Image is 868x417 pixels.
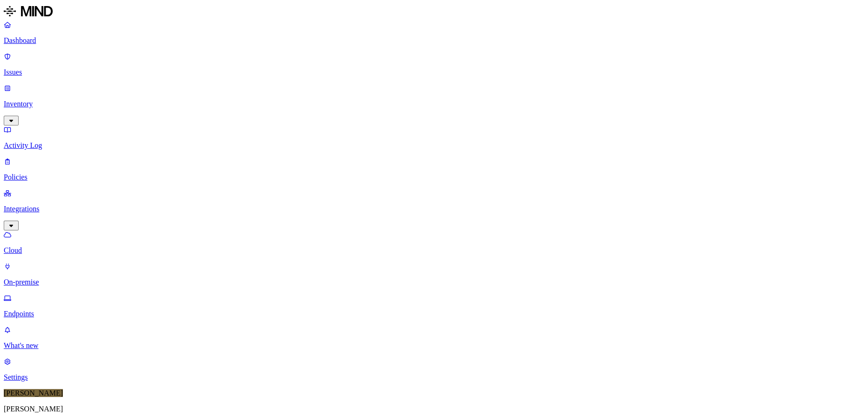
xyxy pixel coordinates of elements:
a: Inventory [4,84,864,124]
p: Inventory [4,100,864,108]
img: MIND [4,4,53,19]
a: On-premise [4,262,864,286]
p: Issues [4,68,864,76]
p: Dashboard [4,36,864,45]
p: Settings [4,373,864,382]
a: Issues [4,52,864,76]
a: Activity Log [4,125,864,150]
span: [PERSON_NAME] [4,389,63,397]
a: Settings [4,357,864,382]
a: Integrations [4,189,864,229]
p: Activity Log [4,141,864,150]
a: Cloud [4,230,864,255]
p: What's new [4,341,864,350]
p: Cloud [4,246,864,255]
a: Endpoints [4,294,864,318]
p: Endpoints [4,310,864,318]
p: On-premise [4,278,864,286]
a: Policies [4,157,864,181]
p: Integrations [4,205,864,213]
a: Dashboard [4,21,864,45]
a: MIND [4,4,864,21]
p: Policies [4,173,864,181]
a: What's new [4,326,864,350]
